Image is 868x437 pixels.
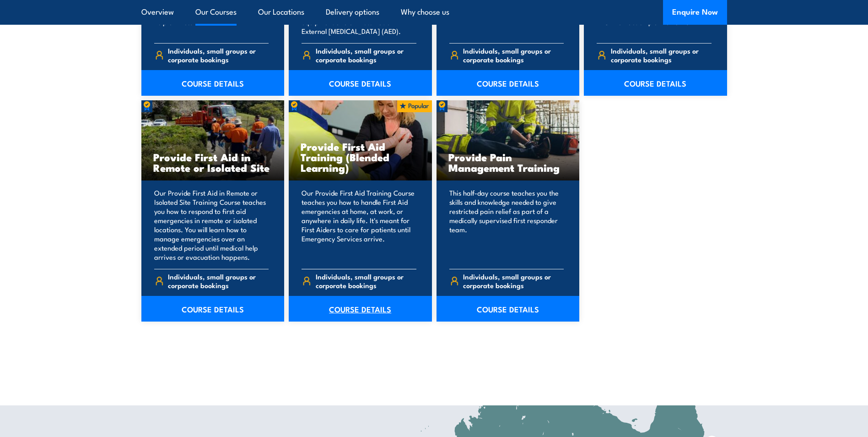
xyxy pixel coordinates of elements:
span: Individuals, small groups or corporate bookings [168,46,269,64]
h3: Provide Pain Management Training [448,152,568,173]
a: COURSE DETAILS [141,296,285,322]
span: Individuals, small groups or corporate bookings [463,46,564,64]
p: Our Provide First Aid in Remote or Isolated Site Training Course teaches you how to respond to fi... [154,188,269,262]
span: Individuals, small groups or corporate bookings [316,46,416,64]
h3: Provide First Aid Training (Blended Learning) [301,141,420,173]
a: COURSE DETAILS [584,70,727,96]
a: COURSE DETAILS [437,70,580,96]
span: Individuals, small groups or corporate bookings [168,272,269,290]
span: Individuals, small groups or corporate bookings [611,46,712,64]
a: COURSE DETAILS [141,70,285,96]
a: COURSE DETAILS [289,296,432,322]
p: This half-day course teaches you the skills and knowledge needed to give restricted pain relief a... [449,188,564,262]
span: Individuals, small groups or corporate bookings [316,272,416,290]
h3: Provide First Aid in Remote or Isolated Site [153,152,273,173]
p: Our Provide First Aid Training Course teaches you how to handle First Aid emergencies at home, at... [302,188,416,262]
span: Individuals, small groups or corporate bookings [463,272,564,290]
a: COURSE DETAILS [289,70,432,96]
a: COURSE DETAILS [437,296,580,322]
